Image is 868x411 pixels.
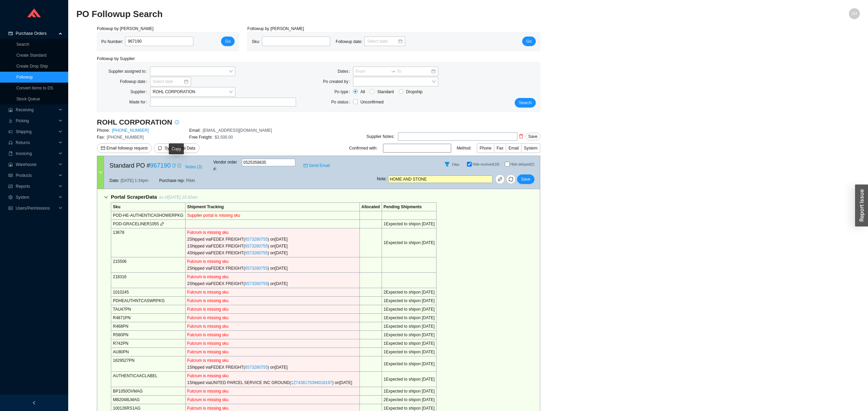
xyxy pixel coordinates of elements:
[150,162,171,169] a: 967190
[32,401,36,405] span: left
[111,305,186,314] td: TAU47PN
[8,141,13,145] span: customer-service
[16,137,57,148] span: Returns
[97,135,105,140] span: Fax:
[121,177,148,184] span: [DATE] 1:34pm
[106,145,148,152] span: Email followup request
[8,152,13,156] span: book
[331,97,353,107] label: Po status:
[185,211,359,220] td: Supplier portal is missing sku
[16,192,57,203] span: System
[452,163,459,167] span: Filter
[186,177,195,184] span: Rikki
[189,128,201,133] span: Email:
[8,184,13,188] span: fund
[187,379,358,386] div: 1 Shipped via UNITED PARCEL SERVICE INC GROUND ( ) on [DATE]
[304,164,308,168] span: mail
[185,164,202,170] span: Notes ( 3 )
[187,364,358,371] div: 1 Shipped via FEDEX FREIGHT ( ) on [DATE]
[187,280,358,287] div: 2 Shipped via FEDEX FREIGHT ( ) on [DATE]
[391,69,396,74] span: swap-right
[97,128,110,133] span: Phone:
[397,68,431,75] input: To
[852,8,857,19] span: SH
[111,273,186,288] td: 218316
[120,77,150,86] label: Followup date:
[472,162,499,166] span: Hide received (18)
[442,161,452,167] span: filter
[517,174,534,184] button: Save
[225,38,231,45] span: Go
[187,258,358,265] div: Fulcrum is missing sku
[187,388,358,395] div: Fulcrum is missing sku
[289,280,293,287] div: Copy
[335,87,353,97] label: Po type:
[480,146,491,151] span: Phone
[8,173,13,178] span: read
[384,396,435,403] div: 2 Expected to ship on [DATE]
[187,372,358,379] div: Fulcrum is missing sku
[245,244,268,249] a: 6573280755
[187,273,358,280] div: Fulcrum is missing sku
[16,28,57,39] span: Purchase Orders
[97,26,153,31] span: Followup by [PERSON_NAME]
[367,133,395,140] div: Supplier Notes:
[291,380,332,385] a: 1Z7438170394018197
[177,162,181,169] a: export
[289,364,293,371] div: Copy
[108,67,150,76] label: Supplier assigned to
[111,314,186,322] td: R4871PN
[111,396,186,404] td: MB2048LMAG
[187,314,358,321] div: Fulcrum is missing sku
[112,128,149,133] a: [PHONE_NUMBER]
[97,56,135,61] span: Followup by Supplier
[16,86,53,90] a: Convert Items to DS
[245,237,268,242] a: 6573280755
[97,117,172,127] h3: ROHL CORPORATION
[111,257,186,273] td: 215506
[173,120,181,124] span: info-circle
[526,133,540,140] button: Save
[187,250,358,256] div: 4 Shipped via FEDEX FREIGHT ( ) on [DATE]
[185,163,202,168] button: Notes (3)
[524,146,538,151] span: System
[16,126,57,137] span: Shipping
[518,134,525,139] span: delete
[338,67,353,76] label: Dates:
[374,88,397,95] span: Standard
[187,323,358,330] div: Fulcrum is missing sku
[361,100,384,104] span: Unconfirmed
[519,99,532,106] span: Search
[245,281,268,286] a: 6573280755
[187,229,358,236] div: Fulcrum is missing sku
[165,146,195,151] span: Sync Portal Data
[367,38,398,45] input: Select date
[111,220,186,228] td: POD-GRACELINER1055
[384,376,435,383] div: 1 Expected to ship on [DATE]
[76,8,664,20] h2: PO Followup Search
[252,37,411,47] div: Sku: Followup date:
[16,148,57,159] span: Invoicing
[506,174,516,184] button: sync
[498,177,502,183] span: link
[16,53,46,58] a: Create Standard
[354,379,358,386] div: Copy
[384,239,435,246] div: 1 Expected to ship on [DATE]
[160,222,164,226] span: link
[187,236,358,243] div: 2 Shipped via FEDEX FREIGHT ( ) on [DATE]
[214,159,240,172] span: Vendor order # :
[16,104,57,115] span: Receiving
[111,331,186,339] td: R580PN
[111,297,186,305] td: PDHEAUTHNTCASWRPKG
[323,77,353,86] label: Po created by:
[384,340,435,347] div: 1 Expected to ship on [DATE]
[101,37,199,47] div: Po Number:
[391,69,396,74] span: to
[356,68,389,75] input: From
[189,135,213,140] span: Free Freight:
[187,306,358,313] div: Fulcrum is missing sku
[111,194,157,200] span: Portal Scraper Data
[109,160,171,171] span: Standard PO #
[187,297,358,304] div: Fulcrum is missing sku
[98,170,103,175] span: down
